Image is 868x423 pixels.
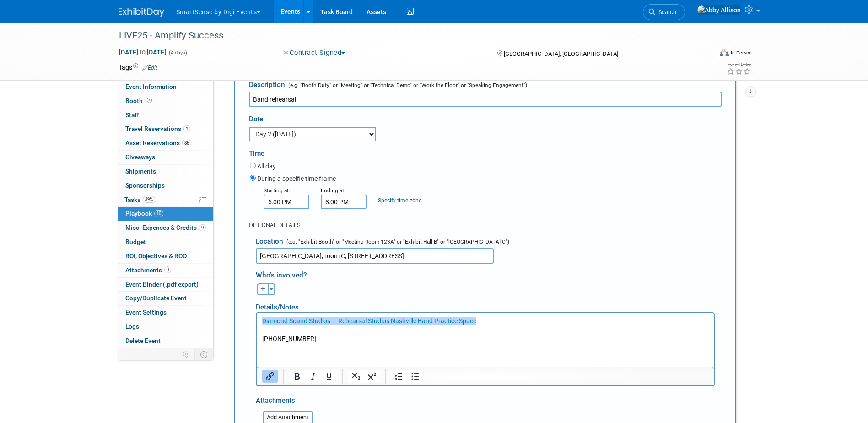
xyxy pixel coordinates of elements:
[125,224,206,231] span: Misc. Expenses & Credits
[118,249,213,263] a: ROI, Objectives & ROO
[118,136,213,150] a: Asset Reservations86
[364,370,380,383] button: Superscript
[256,237,283,245] span: Location
[143,196,155,203] span: 39%
[249,141,722,161] div: Time
[125,153,155,161] span: Giveaways
[285,239,509,245] span: (e.g. "Exhibit Booth" or "Meeting Room 123A" or "Exhibit Hall B" or "[GEOGRAPHIC_DATA] C")
[142,65,157,71] a: Edit
[118,193,213,207] a: Tasks39%
[249,107,438,127] div: Date
[125,111,139,119] span: Staff
[249,221,722,229] div: OPTIONAL DETAILS:
[697,5,741,15] img: Abby Allison
[116,27,698,44] div: LIVE25 - Amplify Success
[125,323,139,330] span: Logs
[257,313,714,367] iframe: Rich Text Area
[257,174,336,183] label: During a specific time frame
[321,187,345,194] small: Ending at:
[125,337,161,344] span: Delete Event
[168,50,187,56] span: (4 days)
[125,125,190,132] span: Travel Reservations
[264,187,290,194] small: Starting at:
[118,235,213,249] a: Budget
[256,266,722,281] div: Who's involved?
[348,370,364,383] button: Subscript
[727,63,751,67] div: Event Rating
[125,266,171,274] span: Attachments
[118,306,213,320] a: Event Settings
[118,108,213,122] a: Staff
[154,210,163,217] span: 10
[118,122,213,136] a: Travel Reservations1
[118,334,213,348] a: Delete Event
[391,370,407,383] button: Numbered list
[118,165,213,179] a: Shipments
[179,348,195,360] td: Personalize Event Tab Strip
[183,125,190,132] span: 1
[125,139,191,146] span: Asset Reservations
[125,83,177,90] span: Event Information
[125,210,163,217] span: Playbook
[305,370,321,383] button: Italic
[199,224,206,231] span: 9
[118,94,213,108] a: Booth
[256,295,715,312] div: Details/Notes
[125,309,167,316] span: Event Settings
[118,80,213,94] a: Event Information
[125,281,199,288] span: Event Binder (.pdf export)
[280,48,349,58] button: Contract Signed
[118,292,213,305] a: Copy/Duplicate Event
[118,179,213,193] a: Sponsorships
[256,396,313,408] div: Attachments
[118,320,213,334] a: Logs
[138,49,147,56] span: to
[262,370,278,383] button: Insert/edit link
[257,162,276,171] label: All day
[119,48,167,56] span: [DATE] [DATE]
[125,97,154,104] span: Booth
[504,50,618,57] span: [GEOGRAPHIC_DATA], [GEOGRAPHIC_DATA]
[194,348,213,360] td: Toggle Event Tabs
[118,207,213,221] a: Playbook10
[145,97,154,104] span: Booth not reserved yet
[286,82,527,88] span: (e.g. "Booth Duty" or "Meeting" or "Technical Demo" or "Work the Floor" or "Speaking Engagement")
[164,266,171,273] span: 9
[118,151,213,164] a: Giveaways
[124,196,155,203] span: Tasks
[125,294,187,302] span: Copy/Duplicate Event
[321,195,367,209] input: End Time
[378,197,421,204] a: Specify time zone
[182,140,191,146] span: 86
[643,4,685,20] a: Search
[125,182,165,189] span: Sponsorships
[730,49,752,56] div: In-Person
[321,370,337,383] button: Underline
[118,221,213,235] a: Misc. Expenses & Credits9
[119,8,164,17] img: ExhibitDay
[125,168,156,175] span: Shipments
[118,264,213,277] a: Attachments9
[720,49,729,56] img: Format-Inperson.png
[249,81,285,89] span: Description
[118,278,213,292] a: Event Binder (.pdf export)
[658,48,752,61] div: Event Format
[125,252,187,260] span: ROI, Objectives & ROO
[289,370,305,383] button: Bold
[655,9,676,16] span: Search
[125,238,146,245] span: Budget
[264,195,309,209] input: Start Time
[119,63,157,72] td: Tags
[407,370,423,383] button: Bullet list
